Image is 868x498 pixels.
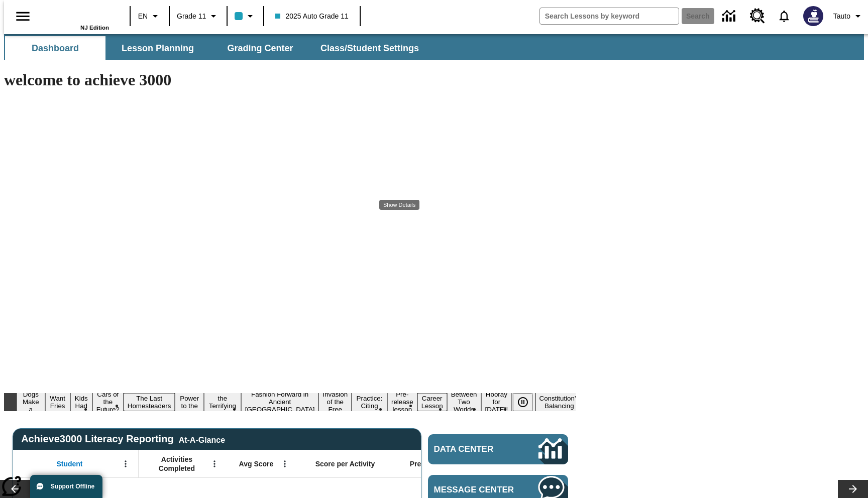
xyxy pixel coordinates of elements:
button: Slide 9 The Invasion of the Free CD [318,382,352,422]
a: Data Center [716,3,744,30]
button: Class/Student Settings [312,36,427,60]
button: Slide 15 Point of View [512,389,535,415]
input: search field [540,8,679,24]
button: Slide 13 Between Two Worlds [447,389,481,415]
button: Dashboard [5,36,105,60]
span: Student [56,459,82,468]
button: Slide 16 The Constitution's Balancing Act [535,386,584,419]
button: Slide 3 Dirty Jobs Kids Had To Do [70,378,92,426]
span: 2025 Auto Grade 11 [275,11,348,22]
button: Lesson Planning [107,36,208,60]
span: Achieve3000 Literacy Reporting [21,433,225,445]
button: Profile/Settings [829,7,868,25]
button: Open Menu [207,456,222,471]
span: Grade 11 [177,11,206,22]
button: Open Menu [277,456,292,471]
button: Lesson carousel, Next [838,480,868,498]
div: SubNavbar [4,36,428,60]
div: Home [44,4,109,31]
button: Support Offline [30,475,102,498]
h1: welcome to achieve 3000 [4,71,576,89]
a: Resource Center, Will open in new tab [744,3,771,30]
img: Avatar [803,6,823,26]
button: Slide 11 Pre-release lesson [387,389,417,415]
span: EN [138,11,148,22]
span: Score per Activity [315,459,375,468]
span: Lesson Planning [122,43,194,54]
a: Data Center [428,434,569,464]
button: Slide 12 Career Lesson [417,393,447,411]
button: Slide 5 The Last Homesteaders [124,393,175,411]
div: SubNavbar [4,34,864,60]
span: Avg Score [239,459,274,468]
button: Pause [513,393,533,411]
span: Dashboard [32,43,79,54]
button: Slide 1 Diving Dogs Make a Splash [17,382,45,422]
button: Slide 8 Fashion Forward in Ancient Rome [241,389,319,415]
span: Class/Student Settings [320,43,419,54]
a: Home [44,5,109,25]
button: Open Menu [118,456,133,471]
button: Slide 10 Mixed Practice: Citing Evidence [352,386,387,419]
span: Support Offline [51,483,94,490]
button: Grading Center [210,36,310,60]
div: Show Details [379,200,419,210]
button: Slide 2 Do You Want Fries With That? [45,378,70,426]
span: Activities Completed [144,455,210,473]
button: Select a new avatar [797,3,829,29]
span: NJ Edition [80,25,109,31]
button: Slide 6 Solar Power to the People [175,386,204,419]
span: Tauto [833,11,850,22]
button: Slide 7 Attack of the Terrifying Tomatoes [204,386,241,419]
button: Language: EN, Select a language [134,7,166,25]
button: Slide 4 Cars of the Future? [92,389,124,415]
div: Pause [513,393,543,411]
button: Slide 14 Hooray for Constitution Day! [481,389,512,415]
span: Data Center [434,444,514,454]
span: Grading Center [227,43,293,54]
button: Class color is light blue. Change class color [231,7,260,25]
span: Pre-Test Lexile [410,459,460,468]
div: At-A-Glance [179,434,225,445]
a: Notifications [771,3,797,29]
span: Message Center [434,485,517,495]
button: Open side menu [8,2,38,31]
button: Grade: Grade 11, Select a grade [173,7,224,25]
